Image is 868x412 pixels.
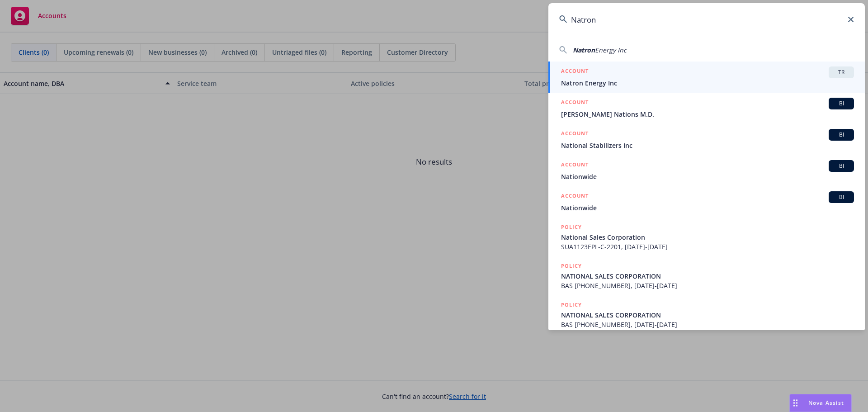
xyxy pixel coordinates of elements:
a: ACCOUNTBI[PERSON_NAME] Nations M.D. [548,93,865,124]
span: Natron Energy Inc [561,78,854,88]
h5: ACCOUNT [561,191,589,202]
span: Energy Inc [595,46,627,54]
span: TR [832,68,850,76]
a: POLICYNATIONAL SALES CORPORATIONBAS [PHONE_NUMBER], [DATE]-[DATE] [548,256,865,295]
h5: ACCOUNT [561,98,589,109]
span: Nationwide [561,172,854,181]
span: BI [832,193,850,201]
h5: ACCOUNT [561,66,589,77]
a: POLICYNATIONAL SALES CORPORATIONBAS [PHONE_NUMBER], [DATE]-[DATE] [548,295,865,334]
span: National Sales Corporation [561,232,854,242]
h5: POLICY [561,223,582,232]
span: Nationwide [561,203,854,213]
span: BI [832,131,850,139]
span: BAS [PHONE_NUMBER], [DATE]-[DATE] [561,281,854,290]
a: ACCOUNTBINational Stabilizers Inc [548,124,865,155]
span: NATIONAL SALES CORPORATION [561,310,854,320]
span: SUA1123EPL-C-2201, [DATE]-[DATE] [561,242,854,251]
span: Natron [573,46,595,54]
a: ACCOUNTBINationwide [548,186,865,218]
span: BAS [PHONE_NUMBER], [DATE]-[DATE] [561,320,854,329]
button: Nova Assist [789,394,852,412]
h5: ACCOUNT [561,160,589,171]
span: [PERSON_NAME] Nations M.D. [561,109,854,119]
h5: ACCOUNT [561,129,589,140]
span: National Stabilizers Inc [561,141,854,150]
a: ACCOUNTBINationwide [548,155,865,186]
span: BI [832,162,850,170]
input: Search... [548,3,865,36]
span: BI [832,99,850,108]
a: POLICYNational Sales CorporationSUA1123EPL-C-2201, [DATE]-[DATE] [548,218,865,256]
h5: POLICY [561,261,582,270]
div: Drag to move [790,394,801,412]
span: NATIONAL SALES CORPORATION [561,271,854,281]
h5: POLICY [561,300,582,309]
a: ACCOUNTTRNatron Energy Inc [548,62,865,93]
span: Nova Assist [808,399,844,407]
